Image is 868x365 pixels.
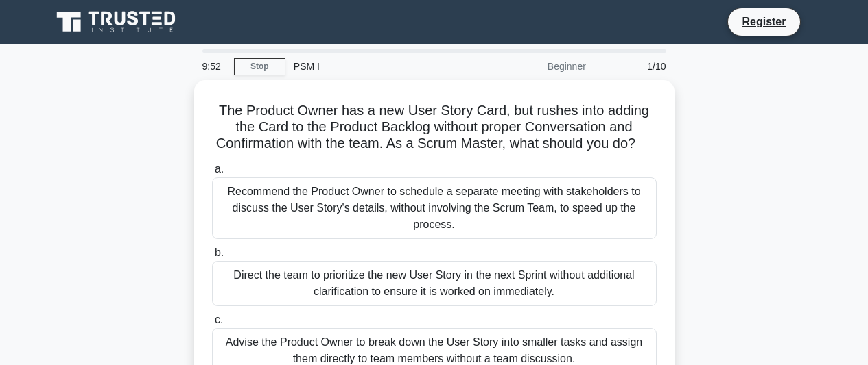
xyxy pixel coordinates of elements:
span: a. [215,163,224,175]
div: 1/10 [594,53,675,80]
span: c. [215,314,223,325]
div: PSM I [285,53,474,80]
div: Direct the team to prioritize the new User Story in the next Sprint without additional clarificat... [212,261,657,306]
a: Stop [234,58,285,75]
span: b. [215,247,224,258]
div: 9:52 [194,53,234,80]
h5: The Product Owner has a new User Story Card, but rushes into adding the Card to the Product Backl... [211,102,658,153]
div: Recommend the Product Owner to schedule a separate meeting with stakeholders to discuss the User ... [212,177,657,239]
a: Register [734,13,794,30]
div: Beginner [474,53,594,80]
